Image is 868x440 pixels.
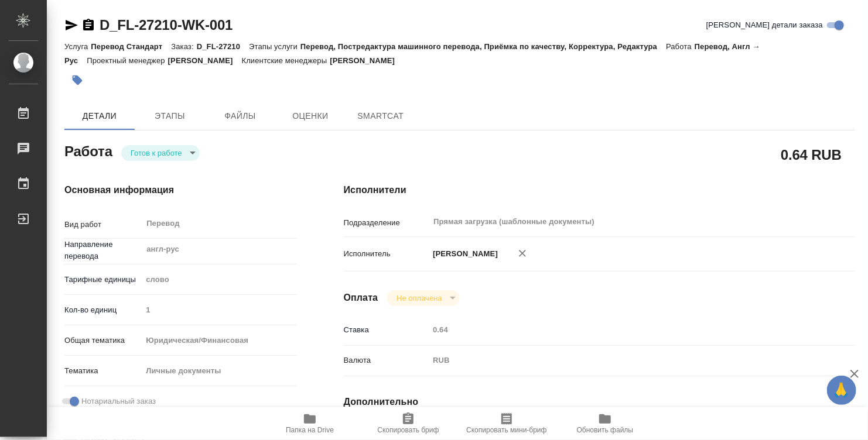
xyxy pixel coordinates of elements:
button: Папка на Drive [261,407,359,440]
p: Вид работ [64,219,142,231]
h4: Исполнители [344,183,855,197]
p: Перевод Стандарт [91,42,171,51]
p: Работа [666,42,695,51]
button: 🙏 [827,376,856,405]
span: Детали [71,109,128,123]
button: Готов к работе [127,148,186,158]
p: Заказ: [171,42,196,51]
span: 🙏 [832,378,852,403]
div: Готов к работе [121,145,200,161]
h2: Работа [64,140,112,161]
span: [PERSON_NAME] детали заказа [706,19,823,31]
button: Скопировать бриф [359,407,457,440]
span: Оценки [282,109,339,123]
p: Направление перевода [64,239,142,262]
button: Добавить тэг [64,67,90,93]
p: Тарифные единицы [64,274,142,286]
p: Исполнитель [344,248,429,260]
p: Общая тематика [64,335,142,346]
h4: Оплата [344,291,378,305]
p: D_FL-27210 [197,42,249,51]
button: Скопировать мини-бриф [457,407,556,440]
h4: Дополнительно [344,395,855,409]
p: Перевод, Постредактура машинного перевода, Приёмка по качеству, Корректура, Редактура [300,42,666,51]
p: [PERSON_NAME] [429,248,498,260]
button: Обновить файлы [556,407,654,440]
p: [PERSON_NAME] [168,56,242,65]
p: Валюта [344,355,429,366]
span: Обновить файлы [577,426,634,434]
div: RUB [429,350,812,370]
div: слово [142,270,296,290]
button: Удалить исполнителя [510,240,535,266]
input: Пустое поле [142,301,296,318]
div: Личные документы [142,361,296,381]
a: D_FL-27210-WK-001 [100,17,233,33]
button: Скопировать ссылку для ЯМессенджера [64,18,78,32]
p: Услуга [64,42,91,51]
button: Скопировать ссылку [81,18,95,32]
span: Нотариальный заказ [81,396,156,407]
div: Готов к работе [387,290,459,306]
p: Подразделение [344,217,429,229]
p: Проектный менеджер [87,56,168,65]
p: Кол-во единиц [64,304,142,316]
span: Папка на Drive [286,426,334,434]
p: [PERSON_NAME] [330,56,404,65]
span: Этапы [142,109,198,123]
span: Скопировать мини-бриф [466,426,546,434]
div: Юридическая/Финансовая [142,331,296,350]
h2: 0.64 RUB [781,145,842,164]
p: Клиентские менеджеры [242,56,330,65]
p: Ставка [344,324,429,336]
p: Этапы услуги [249,42,300,51]
input: Пустое поле [429,321,812,338]
button: Не оплачена [393,293,445,303]
h4: Основная информация [64,183,297,197]
p: Тематика [64,365,142,377]
span: Файлы [212,109,268,123]
span: SmartCat [353,109,409,123]
span: Скопировать бриф [377,426,439,434]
